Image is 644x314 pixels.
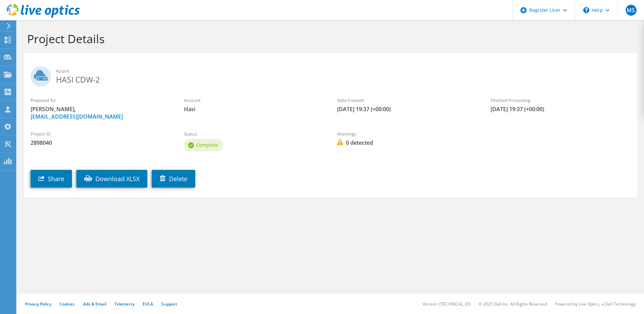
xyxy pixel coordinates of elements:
a: EULA [143,301,153,307]
a: Support [161,301,177,307]
span: [PERSON_NAME], [31,105,170,120]
span: Complete [196,142,218,148]
a: Ads & Email [83,301,106,307]
span: Azure [56,67,630,75]
a: Telemetry [114,301,134,307]
li: Version: [TECHNICAL_ID] [423,301,471,307]
label: Status [184,130,324,137]
a: [EMAIL_ADDRESS][DOMAIN_NAME] [31,113,123,120]
li: © 2025 Dell Inc. All Rights Reserved [479,301,547,307]
label: Warnings [337,130,477,137]
label: Project ID [31,130,170,137]
a: Delete [152,170,195,188]
span: [DATE] 19:37 (+00:00) [337,105,477,113]
span: MS [626,5,637,16]
span: Hasi [184,105,324,113]
svg: \n [583,7,589,13]
a: Download XLSX [76,170,147,188]
a: Privacy Policy [25,301,51,307]
label: Account [184,97,324,104]
h2: HASI CDW-2 [31,66,630,83]
span: 0 detected [337,139,477,146]
label: Finished Processing [491,97,630,104]
li: Powered by Live Optics, a Dell Technology [555,301,636,307]
label: Date Created [337,97,477,104]
a: Cookies [59,301,75,307]
h1: Project Details [27,32,630,46]
span: [DATE] 19:37 (+00:00) [491,105,630,113]
span: 2898040 [31,139,170,146]
label: Prepared for [31,97,170,104]
a: Share [31,170,72,188]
